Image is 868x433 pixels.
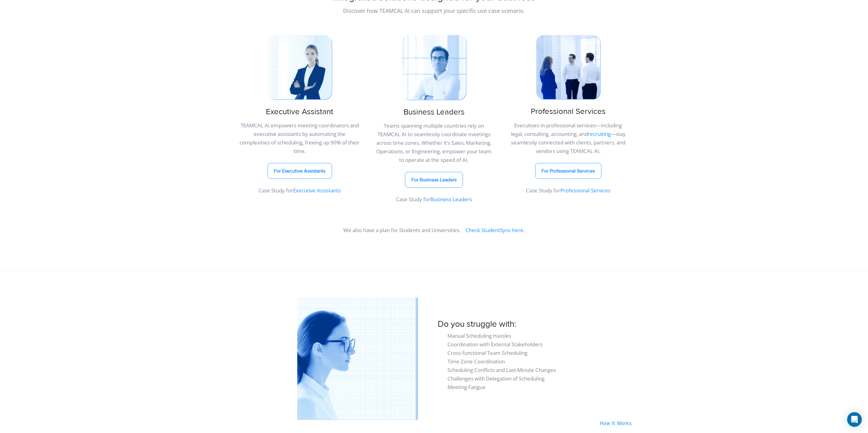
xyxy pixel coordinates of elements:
a: Check StudentSync here. [461,227,525,234]
li: Manual Scheduling Hassles [447,332,632,340]
a: For Executive Assistants [268,163,332,179]
li: Scheduling Conflicts and Last-Minute Changes [447,366,632,374]
a: For Business Leaders [405,172,463,188]
p: Discover how TEAMCAL AI can support your specific use case scenario. [236,6,632,15]
a: How It Works [595,420,632,426]
img: pic [536,35,600,99]
p: Teams spanning multiple countries rely on TEAMCAL AI to seamlessly coordinate meetings across tim... [371,122,497,164]
p: TEAMCAL AI empowers meeting coordinators and executive assistants by automating the complexities ... [236,121,363,155]
a: Executive Assistants [293,187,341,194]
li: Cross-functional Team Scheduling [447,349,632,357]
img: pic [297,298,419,420]
img: pic [402,35,466,100]
li: Time Zone Coordination [447,357,632,366]
h3: Business Leaders [371,107,497,117]
h3: Professional Services [505,107,632,116]
a: For Professional Services [535,163,602,179]
p: Case Study for [236,186,363,195]
p: Executives in professional services—including legal, consulting, accounting, and —stay seamlessly... [505,121,632,155]
h3: Executive Assistant [236,107,363,117]
a: Professional Services [561,187,611,194]
p: Case Study for [505,186,632,195]
a: recruiting [588,130,611,137]
li: Meeting Fatigue [447,383,632,391]
li: Coordination with External Stakeholders [447,340,632,349]
li: Challenges with Delegation of Scheduling [447,374,632,383]
div: Open Intercom Messenger [847,412,862,427]
p: Case Study for [371,195,497,204]
img: pic [268,35,332,99]
p: We also have a plan for Students and Universities. [236,226,632,235]
a: Business Leaders [431,196,472,203]
h3: Do you struggle with: [438,319,632,329]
